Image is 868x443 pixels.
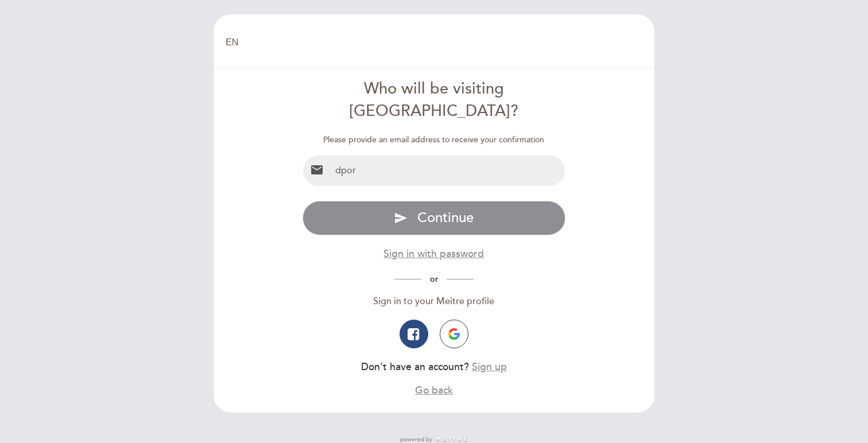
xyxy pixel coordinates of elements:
button: send Continue [303,201,566,235]
div: Please provide an email address to receive your confirmation [303,134,566,146]
img: MEITRE [435,437,468,442]
button: Sign up [472,360,507,374]
i: email [310,163,324,177]
span: or [421,274,447,284]
div: Who will be visiting [GEOGRAPHIC_DATA]? [303,78,566,123]
img: icon-google.png [448,328,460,340]
button: Sign in with password [383,247,484,261]
input: Email [331,156,565,186]
span: Don’t have an account? [361,361,469,373]
span: Continue [417,209,474,226]
i: send [394,211,408,225]
div: Sign in to your Meitre profile [303,295,566,308]
button: Go back [415,383,453,398]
